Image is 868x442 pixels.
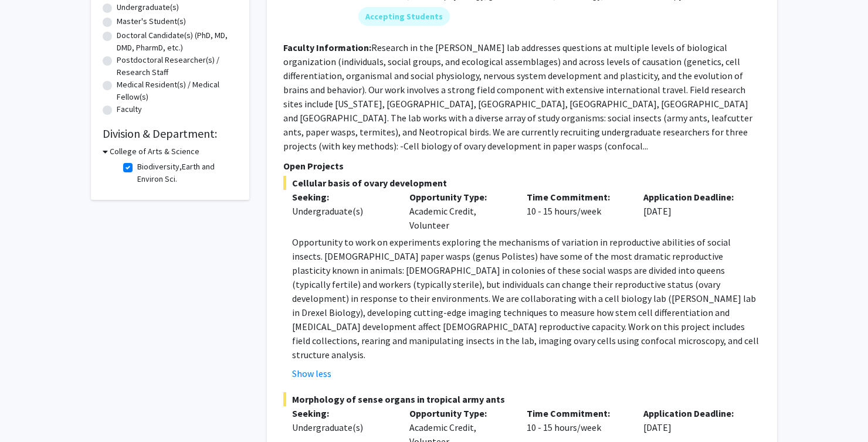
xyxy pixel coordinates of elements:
mat-chip: Accepting Students [358,7,450,26]
label: Master's Student(s) [117,15,186,28]
p: Seeking: [292,406,392,420]
span: Cellular basis of ovary development [283,176,761,190]
p: Time Commitment: [527,190,626,204]
label: Medical Resident(s) / Medical Fellow(s) [117,79,238,103]
p: Seeking: [292,190,392,204]
label: Postdoctoral Researcher(s) / Research Staff [117,54,238,79]
p: Open Projects [283,159,761,173]
div: [DATE] [635,190,752,232]
label: Doctoral Candidate(s) (PhD, MD, DMD, PharmD, etc.) [117,29,238,54]
div: Academic Credit, Volunteer [401,190,518,232]
p: Opportunity to work on experiments exploring the mechanisms of variation in reproductive abilitie... [292,235,761,362]
label: Biodiversity,Earth and Environ Sci. [137,161,235,185]
p: Application Deadline: [643,190,743,204]
p: Opportunity Type: [409,190,509,204]
label: Undergraduate(s) [117,1,179,13]
p: Time Commitment: [527,406,626,420]
iframe: Chat [9,389,50,433]
label: Faculty [117,103,142,115]
b: Faculty Information: [283,42,371,53]
fg-read-more: Research in the [PERSON_NAME] lab addresses questions at multiple levels of biological organizati... [283,42,752,152]
span: Morphology of sense organs in tropical army ants [283,392,761,406]
div: 10 - 15 hours/week [518,190,635,232]
div: Undergraduate(s) [292,420,392,434]
h2: Division & Department: [103,127,238,141]
p: Application Deadline: [643,406,743,420]
div: Undergraduate(s) [292,204,392,218]
h3: College of Arts & Science [110,145,199,158]
p: Opportunity Type: [409,406,509,420]
button: Show less [292,366,331,380]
